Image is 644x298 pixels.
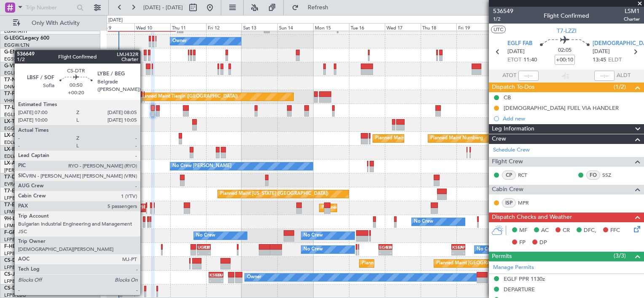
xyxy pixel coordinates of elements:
div: - [216,278,223,283]
span: AC [541,226,549,235]
div: [DEMOGRAPHIC_DATA] FUEL VIA HANDLER [504,104,619,112]
div: RJTT [204,245,209,250]
div: Mon 15 [313,23,349,31]
a: LFPB/LBG [4,195,26,201]
div: - [452,250,458,255]
span: Flight Crew [492,157,523,167]
span: ETOT [507,56,521,64]
div: ISP [502,198,516,208]
span: T7-DYN [4,175,23,180]
div: UGTB [198,245,204,250]
a: F-GPNJFalcon 900EX [4,230,54,235]
div: Planned Maint [GEOGRAPHIC_DATA] ([GEOGRAPHIC_DATA]) [436,257,569,270]
a: T7-EMIHawker 900XP [4,202,56,208]
span: G-ENRG [4,50,24,55]
a: DNMM/LOS [4,84,30,90]
div: EHAM [216,272,223,277]
span: LX-AOA [4,161,24,166]
div: No Crew [477,243,496,256]
span: ALDT [617,72,631,80]
div: No Crew [414,216,433,228]
a: EGSS/STN [4,56,27,62]
a: EDLW/DTM [4,153,29,160]
span: 9H-LPZ [4,216,21,221]
div: KSFO [209,272,216,277]
div: CP [502,170,516,180]
div: Planned Maint Nurnberg [430,132,483,145]
span: CR [563,226,570,235]
div: Owner [172,35,187,48]
div: DEPARTURE [504,286,535,293]
div: Wed 10 [134,23,170,31]
span: T7-LZZI [4,105,21,110]
span: [DATE] - [DATE] [143,4,183,11]
a: EGGW/LTN [4,42,30,48]
span: ELDT [608,56,622,64]
span: [DATE] [507,48,525,56]
div: Thu 18 [421,23,456,31]
a: CS-JHHGlobal 6000 [4,272,51,277]
span: T7-N1960 [4,77,28,82]
div: Fri 19 [456,23,492,31]
div: KSEA [452,245,458,250]
span: DFC, [584,226,596,235]
div: Owner [111,104,125,117]
span: CS-DOU [4,258,24,263]
div: FO [586,170,600,180]
button: Only With Activity [9,16,91,30]
span: EGLF FAB [507,40,532,48]
span: 13:45 [593,56,606,64]
span: Crew [492,134,506,144]
div: Planned Maint [US_STATE] ([GEOGRAPHIC_DATA]) [220,188,328,200]
span: CS-JHH [4,272,22,277]
span: (3/3) [614,251,626,260]
a: EGLF/FAB [4,70,26,76]
a: LFPB/LBG [4,237,26,243]
div: No Crew [303,243,323,256]
span: Cabin Crew [492,185,523,194]
span: 02:05 [558,46,572,55]
div: - [204,250,209,255]
div: No Crew [303,229,323,242]
span: G-VNOR [4,64,25,69]
a: SSZ [602,171,621,179]
span: 536549 [493,7,513,16]
div: Flight Confirmed [544,11,589,20]
a: T7-EAGLFalcon 8X [4,189,48,194]
span: DP [539,239,547,247]
span: Only With Activity [22,20,89,26]
div: Owner [247,271,261,284]
div: - [209,278,216,283]
div: No Crew [PERSON_NAME] [172,160,231,173]
span: FFC [610,226,620,235]
a: G-LEGCLegacy 600 [4,36,49,41]
div: Tue 9 [99,23,134,31]
div: - [386,250,392,255]
div: [DATE] [108,17,123,24]
a: Schedule Crew [493,146,530,154]
div: Thu 11 [170,23,206,31]
div: Planned Maint Tianjin ([GEOGRAPHIC_DATA]) [140,90,238,103]
span: Permits [492,252,512,261]
a: LX-TROLegacy 650 [4,119,49,124]
span: 1/2 [493,16,513,23]
a: T7-N1960Legacy 650 [4,77,55,82]
div: CB [504,94,511,101]
div: Sat 13 [241,23,277,31]
span: T7-EMI [4,202,21,208]
div: Wed 17 [385,23,421,31]
a: CS-DTRFalcon 2000 [4,286,51,291]
div: EGLF PPR 1130z [504,275,545,282]
a: LX-AOACitation Mustang [4,161,64,166]
div: Sun 14 [277,23,313,31]
a: Manage Permits [493,263,534,272]
a: LFPB/LBG [4,250,26,257]
a: LFMN/NCE [4,209,29,215]
span: G-LEGC [4,36,22,41]
a: LFPB/LBG [4,278,26,285]
a: F-HECDFalcon 7X [4,244,46,249]
a: EGGW/LTN [4,125,30,132]
div: Planned Maint [GEOGRAPHIC_DATA] [85,202,165,214]
div: - [379,250,386,255]
span: LSM1 [624,7,640,16]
